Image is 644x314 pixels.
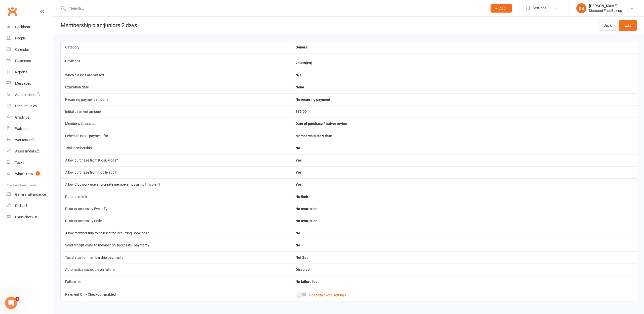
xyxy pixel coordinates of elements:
div: What's New [15,172,33,176]
h1: Membership plan: juniors 2 days [53,17,137,34]
div: Calendar [15,47,29,51]
td: Schedule initial payment for [61,130,291,142]
div: DB [576,3,586,13]
div: Diamond Thai Boxing [589,8,622,13]
div: Messages [15,81,31,85]
td: No [291,142,637,154]
td: Privileges [61,53,291,69]
a: Edit [619,20,637,31]
a: Workouts [7,134,53,146]
a: Reports [7,67,53,78]
td: Initial payment amount [61,106,291,118]
a: Payments [7,55,53,67]
td: Allow purchase from mobile app ? [61,166,291,178]
li: 2 class(es) [296,61,632,65]
a: Messages [7,78,53,89]
td: Purchase limit [61,191,291,203]
a: Waivers [7,123,53,134]
input: Search... [66,5,484,12]
a: Roll call [7,200,53,212]
td: Failure fee [61,276,291,288]
td: Send receipt email to member on successful payment? [61,239,291,251]
a: General attendance kiosk mode [7,189,53,200]
td: Not Set [291,251,637,264]
a: Assessments [7,146,53,157]
td: Yes [291,178,637,190]
a: Go to checkout settings [309,293,346,297]
div: General attendance [15,192,46,196]
a: Tasks [7,157,53,168]
td: Category [61,41,291,53]
a: Clubworx [6,5,19,18]
a: Back [598,20,618,31]
td: Recurring payment amount [61,93,291,106]
a: What's New1 [7,168,53,180]
a: Calendar [7,44,53,55]
td: N/A [291,69,637,81]
td: When classes are missed [61,69,291,81]
div: Roll call [15,204,27,208]
td: Automatic reschedule on failure [61,264,291,276]
td: No [291,239,637,251]
div: People [15,36,26,40]
div: Gradings [15,115,29,119]
td: Membership start date [291,130,637,142]
td: General [291,41,637,53]
span: No failure fee [296,280,317,284]
div: Waivers [15,127,27,131]
td: Payment Only Checkout enabled [61,288,291,301]
td: Allow Clubworx users to create memberships using this plan? [61,178,291,190]
div: Product Sales [15,104,37,108]
a: Gradings [7,112,53,123]
td: Expiration date [61,81,291,93]
td: No [291,227,637,239]
td: $35.00 [291,106,637,118]
td: Allow membership to be used for Recurring Bookings? [61,227,291,239]
div: [PERSON_NAME] [589,4,622,8]
div: Workouts [15,138,30,142]
td: Restrict access by Event Type [61,203,291,215]
td: Membership starts [61,118,291,130]
iframe: Intercom live chat [5,297,17,309]
td: Allow purchase from Kiosk Mode? [61,154,291,166]
a: Product Sales [7,100,53,112]
span: Add [499,6,506,10]
td: None [291,81,637,93]
a: Class kiosk mode [7,212,53,223]
td: No restriction [291,215,637,227]
td: No restriction [291,203,637,215]
div: Assessments [15,149,40,153]
td: Yes [291,166,637,178]
span: 1 [36,171,40,176]
span: Settings [533,3,546,14]
div: Dashboard [15,25,32,29]
button: Add [491,4,512,13]
a: Automations [7,89,53,100]
td: Date of purchase / waiver review [291,118,637,130]
td: Restrict access by Style [61,215,291,227]
td: Trial membership? [61,142,291,154]
a: People [7,33,53,44]
div: Tasks [15,161,24,165]
td: No recurring payment [291,93,637,106]
span: 3 [15,297,19,301]
div: Class check-in [15,215,37,219]
div: Payments [15,59,31,63]
td: Yes [291,154,637,166]
td: Tax status for membership payments [61,251,291,264]
div: Automations [15,93,35,97]
div: Reports [15,70,27,74]
span: Disabled [296,268,310,272]
a: Dashboard [7,21,53,33]
td: No limit [291,191,637,203]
